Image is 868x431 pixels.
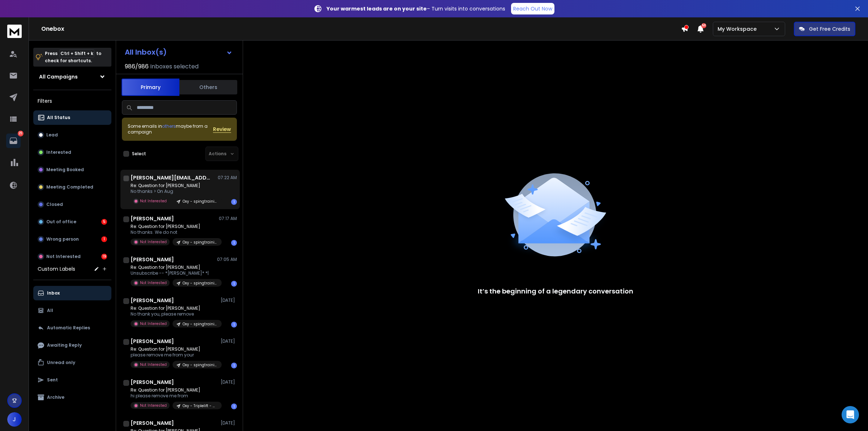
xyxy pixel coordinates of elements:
[131,387,217,393] p: Re: Question for [PERSON_NAME]
[183,321,217,327] p: Oxy - spingtraining - mkt sales ops
[221,338,237,344] p: [DATE]
[33,286,111,300] button: Inbox
[119,45,238,59] button: All Inbox(s)
[231,281,237,287] div: 1
[101,219,107,225] div: 5
[122,79,179,96] button: Primary
[41,25,681,33] h1: Onebox
[718,25,759,33] p: My Workspace
[38,265,75,272] h3: Custom Labels
[7,412,22,427] button: J
[131,305,217,311] p: Re: Question for [PERSON_NAME]
[183,199,217,204] p: Oxy - spingtraining - mkt sales ops
[183,280,217,286] p: Oxy - spingtraining - mkt sales ops
[131,311,217,317] p: No thank you, please remove
[33,321,111,335] button: Automatic Replies
[46,167,84,173] p: Meeting Booked
[59,49,94,58] span: Ctrl + Shift + k
[47,290,60,296] p: Inbox
[327,5,427,12] strong: Your warmest leads are on your site
[131,338,174,345] h1: [PERSON_NAME]
[140,362,167,367] p: Not Interested
[131,346,217,352] p: Re: Question for [PERSON_NAME]
[217,257,237,262] p: 07:05 AM
[794,22,855,36] button: Get Free Credits
[125,62,149,71] span: 986 / 986
[33,110,111,125] button: All Status
[18,131,24,136] p: 25
[33,390,111,405] button: Archive
[47,308,53,313] p: All
[101,236,107,242] div: 1
[47,115,70,121] p: All Status
[327,5,505,12] p: – Turn visits into conversations
[179,79,237,95] button: Others
[221,297,237,303] p: [DATE]
[46,254,81,259] p: Not Interested
[46,132,58,138] p: Lead
[33,373,111,387] button: Sent
[150,62,199,71] h3: Inboxes selected
[47,360,75,365] p: Unread only
[140,280,167,286] p: Not Interested
[47,325,90,331] p: Automatic Replies
[131,393,217,399] p: hi please remove me from
[128,123,213,135] div: Some emails in maybe from a campaign
[33,232,111,246] button: Wrong person1
[131,265,217,270] p: Re: Question for [PERSON_NAME]
[221,420,237,426] p: [DATE]
[33,180,111,194] button: Meeting Completed
[131,174,210,181] h1: [PERSON_NAME][EMAIL_ADDRESS][PERSON_NAME][DOMAIN_NAME]
[231,199,237,205] div: 1
[33,69,111,84] button: All Campaigns
[33,128,111,142] button: Lead
[131,224,217,229] p: Re: Question for [PERSON_NAME]
[221,379,237,385] p: [DATE]
[213,126,231,133] button: Review
[131,352,217,358] p: please remove me from your
[131,215,174,222] h1: [PERSON_NAME]
[33,215,111,229] button: Out of office5
[131,419,174,427] h1: [PERSON_NAME]
[809,25,850,33] p: Get Free Credits
[47,394,64,400] p: Archive
[219,216,237,221] p: 07:17 AM
[33,303,111,318] button: All
[218,175,237,181] p: 07:22 AM
[478,286,633,296] p: It’s the beginning of a legendary conversation
[140,403,167,408] p: Not Interested
[231,240,237,246] div: 1
[33,249,111,264] button: Not Interested19
[125,48,167,56] h1: All Inbox(s)
[183,240,217,245] p: Oxy - spingtraining - mkt sales ops
[231,322,237,328] div: 1
[33,162,111,177] button: Meeting Booked
[45,50,101,64] p: Press to check for shortcuts.
[47,377,58,383] p: Sent
[231,363,237,368] div: 1
[101,254,107,259] div: 19
[33,355,111,370] button: Unread only
[46,184,93,190] p: Meeting Completed
[131,297,174,304] h1: [PERSON_NAME]
[7,25,22,38] img: logo
[511,3,554,14] a: Reach Out Now
[183,403,217,409] p: Oxy - Triplelift - mkt growth - US
[131,189,217,194] p: No thanks > On Aug
[132,151,146,157] label: Select
[513,5,552,12] p: Reach Out Now
[131,379,174,386] h1: [PERSON_NAME]
[33,338,111,352] button: Awaiting Reply
[46,149,71,155] p: Interested
[140,239,167,245] p: Not Interested
[131,229,217,235] p: No thanks. We do not
[131,183,217,189] p: Re: Question for [PERSON_NAME]
[39,73,78,80] h1: All Campaigns
[842,406,859,423] div: Open Intercom Messenger
[46,202,63,207] p: Closed
[33,145,111,160] button: Interested
[46,236,79,242] p: Wrong person
[140,198,167,204] p: Not Interested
